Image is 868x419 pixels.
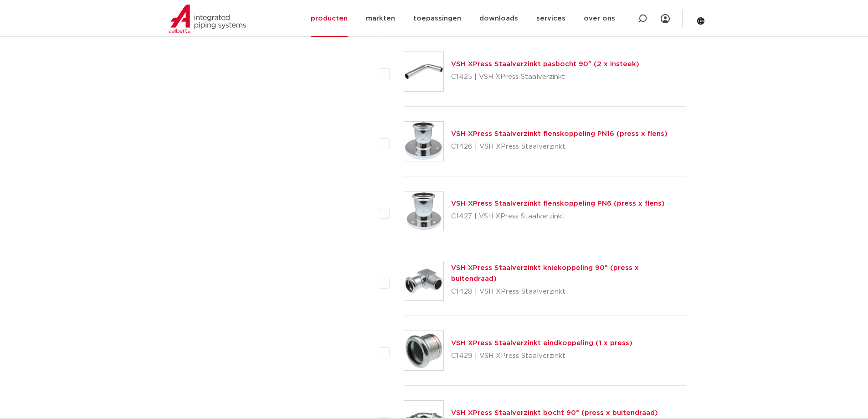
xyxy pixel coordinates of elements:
img: Thumbnail for VSH XPress Staalverzinkt pasbocht 90° (2 x insteek) [404,52,443,91]
a: VSH XPress Staalverzinkt flenskoppeling PN16 (press x flens) [451,130,668,137]
img: Thumbnail for VSH XPress Staalverzinkt flenskoppeling PN16 (press x flens) [404,122,443,161]
a: VSH XPress Staalverzinkt eindkoppeling (1 x press) [451,340,632,347]
p: C1427 | VSH XPress Staalverzinkt [451,209,665,224]
a: VSH XPress Staalverzinkt bocht 90° (press x buitendraad) [451,409,658,416]
p: C1426 | VSH XPress Staalverzinkt [451,140,668,154]
img: Thumbnail for VSH XPress Staalverzinkt flenskoppeling PN6 (press x flens) [404,191,443,231]
a: VSH XPress Staalverzinkt kniekoppeling 90° (press x buitendraad) [451,264,639,282]
img: Thumbnail for VSH XPress Staalverzinkt kniekoppeling 90° (press x buitendraad) [404,261,443,300]
a: VSH XPress Staalverzinkt pasbocht 90° (2 x insteek) [451,61,639,67]
a: VSH XPress Staalverzinkt flenskoppeling PN6 (press x flens) [451,200,665,207]
p: C1428 | VSH XPress Staalverzinkt [451,285,687,299]
p: C1425 | VSH XPress Staalverzinkt [451,70,639,84]
img: Thumbnail for VSH XPress Staalverzinkt eindkoppeling (1 x press) [404,331,443,370]
p: C1429 | VSH XPress Staalverzinkt [451,349,632,363]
